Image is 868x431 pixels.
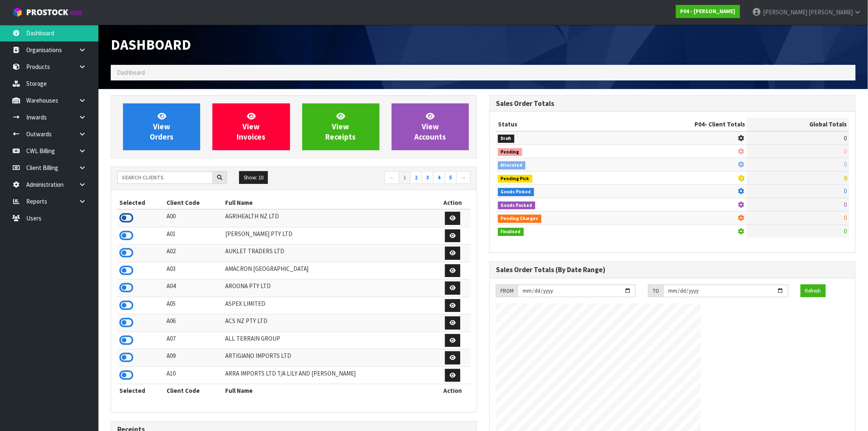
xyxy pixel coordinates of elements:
span: Allocated [498,161,525,170]
span: View Receipts [326,111,356,142]
th: Client Code [164,196,223,209]
td: AMACRON [GEOGRAPHIC_DATA] [223,262,435,280]
input: Search clients [117,171,213,184]
a: ViewOrders [123,103,200,150]
span: View Orders [150,111,174,142]
th: Full Name [223,384,435,397]
td: ARTIGIANO IMPORTS LTD [223,349,435,367]
div: FROM [496,284,518,298]
td: ASPEX LIMITED [223,297,435,314]
button: Show: 10 [239,171,268,184]
span: Goods Packed [498,202,535,210]
th: Action [435,196,471,209]
span: Goods Picked [498,188,534,196]
span: Dashboard [117,69,145,76]
span: 0 [844,174,847,182]
span: 0 [844,214,847,222]
img: cube-alt.png [12,7,23,17]
th: - Client Totals [613,118,747,131]
th: Client Code [164,384,223,397]
a: 1 [399,171,411,184]
td: A07 [164,332,223,349]
th: Action [435,384,471,397]
td: AUKLET TRADERS LTD [223,245,435,262]
span: Pending Pick [498,175,532,183]
small: WMS [70,9,82,17]
td: [PERSON_NAME] PTY LTD [223,227,435,245]
td: ALL TERRAIN GROUP [223,332,435,349]
th: Status [496,118,613,131]
a: 2 [410,171,422,184]
td: A06 [164,314,223,332]
a: ViewAccounts [392,103,469,150]
th: Selected [117,196,164,209]
td: A01 [164,227,223,245]
span: Draft [498,135,514,143]
td: A04 [164,280,223,297]
span: Pending [498,148,522,156]
td: ACS NZ PTY LTD [223,314,435,332]
a: → [456,171,471,184]
span: Finalised [498,228,524,236]
a: P04 - [PERSON_NAME] [676,5,740,18]
nav: Page navigation [300,171,471,186]
th: Full Name [223,196,435,209]
span: Pending Charges [498,215,541,223]
span: 0 [844,227,847,235]
strong: P04 - [PERSON_NAME] [681,8,736,15]
td: AGRIHEALTH NZ LTD [223,209,435,227]
a: ViewReceipts [302,103,379,150]
a: 3 [422,171,434,184]
button: Refresh [801,284,826,298]
td: A10 [164,367,223,384]
a: 5 [445,171,457,184]
span: Dashboard [111,36,191,53]
a: 4 [433,171,445,184]
h3: Sales Order Totals [496,100,849,108]
td: A00 [164,209,223,227]
td: A05 [164,297,223,314]
td: A09 [164,349,223,367]
a: ← [385,171,399,184]
td: A03 [164,262,223,280]
span: View Invoices [237,111,265,142]
td: ARRA IMPORTS LTD T/A LILY AND [PERSON_NAME] [223,367,435,384]
th: Selected [117,384,164,397]
a: ViewInvoices [212,103,290,150]
span: View Accounts [414,111,446,142]
div: TO [648,284,663,298]
td: AROONA PTY LTD [223,280,435,297]
h3: Sales Order Totals (By Date Range) [496,266,849,274]
span: 0 [844,187,847,195]
span: 0 [844,201,847,209]
span: ProStock [26,7,68,18]
td: A02 [164,245,223,262]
